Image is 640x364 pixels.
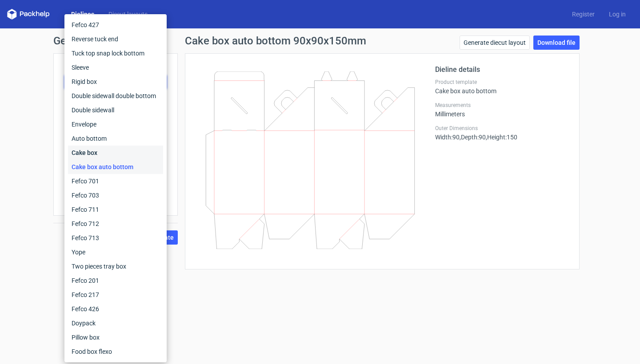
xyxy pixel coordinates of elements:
[68,302,163,316] div: Fefco 426
[68,18,163,32] div: Fefco 427
[68,188,163,202] div: Fefco 703
[68,46,163,60] div: Tuck top snap lock bottom
[64,10,101,19] a: Dielines
[68,131,163,146] div: Auto bottom
[435,102,568,109] label: Measurements
[435,134,460,141] span: Width : 90
[68,316,163,330] div: Doypack
[435,79,568,95] div: Cake box auto bottom
[565,10,602,19] a: Register
[68,103,163,117] div: Double sidewall
[101,10,155,19] a: Diecut layouts
[68,60,163,75] div: Sleeve
[68,259,163,273] div: Two pieces tray box
[68,217,163,231] div: Fefco 712
[68,330,163,344] div: Pillow box
[68,117,163,131] div: Envelope
[53,36,587,46] h1: Generate new dieline
[460,134,486,141] span: , Depth : 90
[533,36,580,50] a: Download file
[486,134,517,141] span: , Height : 150
[435,125,568,132] label: Outer Dimensions
[185,36,366,46] h1: Cake box auto bottom 90x90x150mm
[68,202,163,217] div: Fefco 711
[435,64,568,75] h2: Dieline details
[68,32,163,46] div: Reverse tuck end
[435,102,568,118] div: Millimeters
[68,75,163,89] div: Rigid box
[68,344,163,359] div: Food box flexo
[68,273,163,288] div: Fefco 201
[68,288,163,302] div: Fefco 217
[460,36,530,50] a: Generate diecut layout
[68,174,163,188] div: Fefco 701
[68,89,163,103] div: Double sidewall double bottom
[68,146,163,160] div: Cake box
[68,231,163,245] div: Fefco 713
[68,245,163,259] div: Yope
[435,79,568,86] label: Product template
[68,160,163,174] div: Cake box auto bottom
[602,10,633,19] a: Log in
